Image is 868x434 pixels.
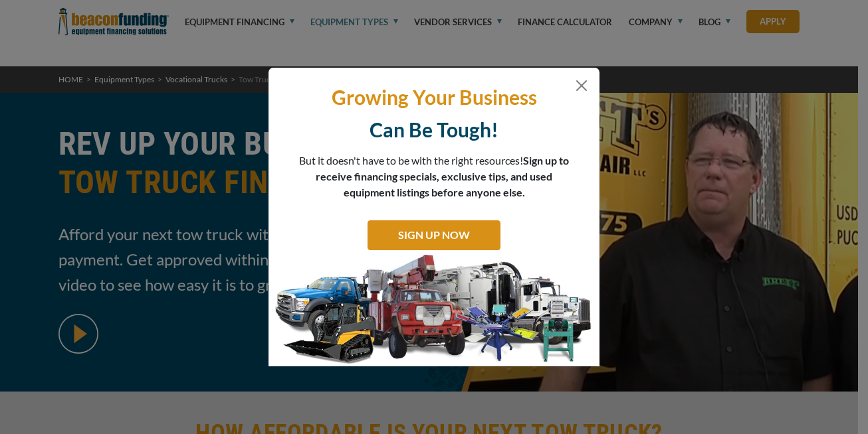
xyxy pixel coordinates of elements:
p: Can Be Tough! [278,117,590,143]
p: But it doesn't have to be with the right resources! [298,153,570,200]
p: Growing Your Business [278,84,590,110]
a: SIGN UP NOW [368,220,500,250]
button: Close [574,78,590,94]
img: subscribe-modal.jpg [269,253,599,366]
span: Sign up to receive financing specials, exclusive tips, and used equipment listings before anyone ... [316,154,569,198]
